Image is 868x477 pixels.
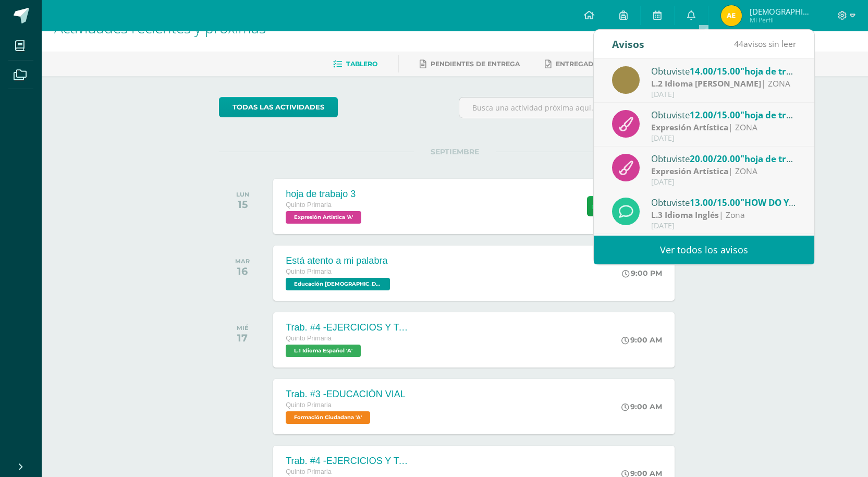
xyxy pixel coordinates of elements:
a: Tablero [333,56,377,72]
span: Expresión Artística 'A' [286,211,361,224]
span: Tablero [346,60,377,68]
div: Avisos [612,30,644,58]
div: [DATE] [651,134,796,143]
div: 9:00 PM [622,268,662,278]
div: Obtuviste en [651,108,796,121]
span: Quinto Primaria [286,468,332,475]
div: LUN [236,191,249,198]
div: 16 [235,265,250,277]
span: Formación Ciudadana 'A' [286,411,370,424]
div: Está atento a mi palabra [286,255,393,266]
div: hoja de trabajo 3 [286,189,364,200]
span: Pendientes de entrega [431,60,520,68]
span: 20.00/20.00 [690,153,740,165]
span: Quinto Primaria [286,401,332,409]
span: 13.00/15.00 [690,197,740,209]
input: Busca una actividad próxima aquí... [459,97,690,118]
div: 9:00 AM [621,402,662,411]
span: SEPTIEMBRE [414,147,496,156]
div: | ZONA [651,121,796,133]
div: Trab. #3 -EDUCACIÓN VIAL [286,389,405,400]
div: [DATE] [651,222,796,230]
strong: Expresión Artística [651,121,728,133]
span: Entregadas [556,60,602,68]
div: Obtuviste en [651,195,796,209]
div: Obtuviste en [651,64,796,78]
span: [DEMOGRAPHIC_DATA][PERSON_NAME] [750,6,812,17]
a: Ver todos los avisos [594,236,814,264]
span: "hoja de trabajo 1" [740,153,822,165]
span: 14.00/15.00 [690,65,740,77]
span: 44 [734,38,743,50]
span: Quinto Primaria [286,201,332,209]
strong: L.2 Idioma [PERSON_NAME] [651,78,761,89]
a: Pendientes de entrega [420,56,520,72]
span: Educación Cristiana 'A' [286,278,390,290]
div: MIÉ [237,324,249,332]
div: Trab. #4 -EJERCICIOS Y TAREAS [286,456,411,467]
a: todas las Actividades [219,97,338,117]
span: Mi Perfil [750,16,812,25]
div: 15 [236,198,249,211]
strong: L.3 Idioma Inglés [651,209,719,221]
div: 9:00 AM [621,335,662,345]
span: avisos sin leer [734,38,796,50]
span: Quinto Primaria [286,335,332,342]
div: 17 [237,332,249,344]
strong: Expresión Artística [651,165,728,177]
div: Obtuviste en [651,152,796,165]
span: "hoja de trabajo 2" [740,109,822,121]
a: Entregadas [545,56,602,72]
span: "hoja de trabajo 2" [740,65,822,77]
div: Trab. #4 -EJERCICIOS Y TAREAS [286,322,411,333]
span: 12.00/15.00 [690,109,740,121]
div: | ZONA [651,78,796,90]
div: MAR [235,258,250,265]
div: | ZONA [651,165,796,177]
span: L.1 Idioma Español 'A' [286,345,361,357]
img: 8d7d734afc8ab5f8309a949ad0443abc.png [721,5,742,26]
span: Quinto Primaria [286,268,332,275]
span: "HOW DO YOU SPELL THAT?" [740,197,863,209]
div: [DATE] [651,178,796,187]
div: | Zona [651,209,796,221]
div: [DATE] [651,90,796,99]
